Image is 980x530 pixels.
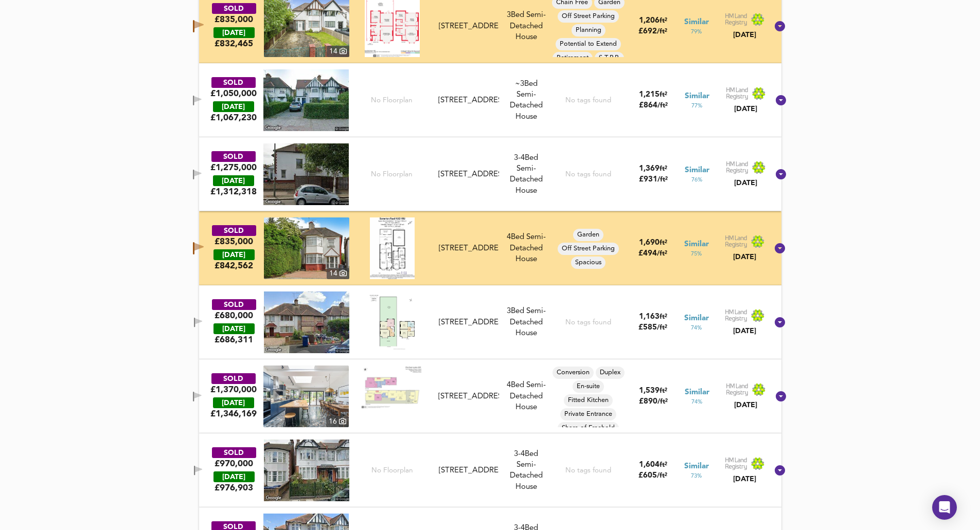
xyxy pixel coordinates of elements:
[361,365,422,409] img: Floorplan
[213,249,255,260] div: [DATE]
[327,46,349,57] div: 14
[775,94,787,106] svg: Show Details
[639,387,660,395] span: 1,539
[366,291,418,353] img: Floorplan
[435,465,503,476] div: 42 Caddington Road, NW2 1RS
[691,250,702,258] span: 75 %
[199,63,781,137] div: SOLD£1,050,000 [DATE]£1,067,230No Floorplan[STREET_ADDRESS]~3Bed Semi-Detached HouseNo tags found...
[571,257,605,269] div: Spacious
[572,26,605,35] span: Planning
[691,324,702,332] span: 74 %
[371,170,413,179] span: No Floorplan
[439,21,498,32] div: [STREET_ADDRESS]
[210,408,257,419] span: £ 1,346,169
[213,175,254,186] div: [DATE]
[264,440,349,501] img: streetview
[371,466,413,476] span: No Floorplan
[774,316,786,328] svg: Show Details
[573,230,603,240] span: Garden
[215,236,253,247] div: £835,000
[199,211,781,285] div: SOLD£835,000 [DATE]£842,562property thumbnail 14 Floorplan[STREET_ADDRESS]4Bed Semi-Detached Hous...
[725,252,765,262] div: [DATE]
[725,13,765,26] img: Land Registry
[691,398,702,406] span: 74 %
[564,396,613,405] span: Fitted Kitchen
[215,310,253,321] div: £680,000
[503,79,549,89] div: We've estimated the total number of bedrooms from EPC data (6 heated rooms)
[326,416,349,427] div: 16
[211,151,256,162] div: SOLD
[215,38,253,49] span: £ 832,465
[596,368,625,377] span: Duplex
[565,318,611,327] div: No tags found
[370,217,415,279] img: Floorplan
[434,391,503,402] div: 17 Olive Road, NW2 6TY
[263,365,349,427] a: property thumbnail 16
[657,472,667,479] span: / ft²
[553,52,593,64] div: Retirement
[725,474,765,484] div: [DATE]
[684,461,709,472] span: Similar
[595,52,624,64] div: S.T.P.P.
[558,244,619,253] span: Off Street Parking
[439,317,498,328] div: [STREET_ADDRESS]
[210,112,257,123] span: £ 1,067,230
[657,250,667,257] span: / ft²
[571,258,605,267] span: Spacious
[725,235,765,248] img: Land Registry
[558,10,619,23] div: Off Street Parking
[725,309,765,322] img: Land Registry
[685,387,709,398] span: Similar
[565,170,611,179] div: No tags found
[263,69,349,131] img: streetview
[726,87,766,100] img: Land Registry
[573,382,604,391] span: En-suite
[775,390,787,403] svg: Show Details
[660,388,667,394] span: ft²
[685,91,709,102] span: Similar
[503,449,549,493] div: Semi-Detached House
[657,102,668,109] span: / ft²
[434,169,503,180] div: 9 Dersingham Road, NW2 1SN
[660,240,667,246] span: ft²
[211,373,256,384] div: SOLD
[439,243,498,254] div: [STREET_ADDRESS]
[327,268,349,279] div: 14
[558,12,619,21] span: Off Street Parking
[213,101,254,112] div: [DATE]
[726,383,766,396] img: Land Registry
[212,225,256,236] div: SOLD
[503,306,549,339] div: 3 Bed Semi-Detached House
[564,394,613,407] div: Fitted Kitchen
[639,176,668,184] span: £ 931
[503,449,549,460] div: We've estimated the total number of bedrooms from EPC data (7 heated rooms)
[596,367,625,379] div: Duplex
[556,38,621,50] div: Potential to Extend
[215,334,253,345] span: £ 686,311
[660,314,667,320] span: ft²
[726,161,766,174] img: Land Registry
[638,250,667,258] span: £ 494
[263,143,349,205] img: streetview
[639,165,660,173] span: 1,369
[371,96,413,105] span: No Floorplan
[726,104,766,114] div: [DATE]
[438,169,498,180] div: [STREET_ADDRESS]
[503,232,549,265] div: 4 Bed Semi-Detached House
[639,398,668,406] span: £ 890
[210,162,257,173] div: £1,275,000
[685,165,709,176] span: Similar
[553,53,593,63] span: Retirement
[565,466,611,476] div: No tags found
[691,102,702,110] span: 77 %
[638,324,667,332] span: £ 585
[657,324,667,331] span: / ft²
[639,239,660,247] span: 1,690
[774,242,786,254] svg: Show Details
[565,96,611,105] div: No tags found
[264,291,349,353] img: streetview
[213,471,255,482] div: [DATE]
[691,176,702,184] span: 76 %
[657,176,668,183] span: / ft²
[573,380,604,393] div: En-suite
